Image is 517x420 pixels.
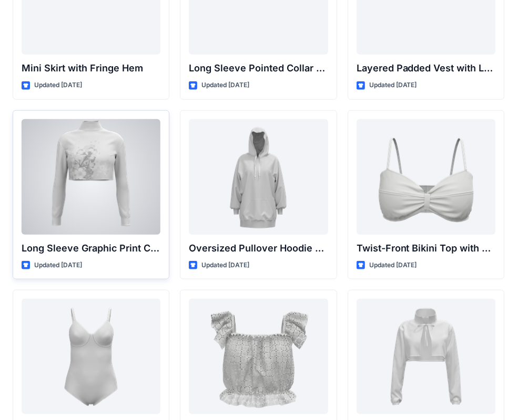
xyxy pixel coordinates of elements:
p: Updated [DATE] [369,80,417,91]
p: Updated [DATE] [34,260,82,271]
p: Mini Skirt with Fringe Hem [22,61,160,76]
p: Updated [DATE] [34,80,82,91]
a: Twist-Front Bikini Top with Thin Straps [357,119,495,235]
p: Long Sleeve Graphic Print Cropped Turtleneck [22,241,160,256]
p: Layered Padded Vest with Long Sleeve Top [357,61,495,76]
a: Shapewear Bodysuit with Adjustable Straps [22,299,160,414]
a: Oversized Pullover Hoodie with Front Pocket [189,119,328,235]
p: Updated [DATE] [369,260,417,271]
p: Updated [DATE] [201,260,249,271]
a: Long Sleeve Graphic Print Cropped Turtleneck [22,119,160,235]
p: Long Sleeve Pointed Collar Button-Up Shirt [189,61,328,76]
a: Long Sleeve Tie-Front Cropped Shrug [357,299,495,414]
a: Eyelet Off-the-Shoulder Crop Top with Ruffle Straps [189,299,328,414]
p: Updated [DATE] [201,80,249,91]
p: Oversized Pullover Hoodie with Front Pocket [189,241,328,256]
p: Twist-Front Bikini Top with Thin Straps [357,241,495,256]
